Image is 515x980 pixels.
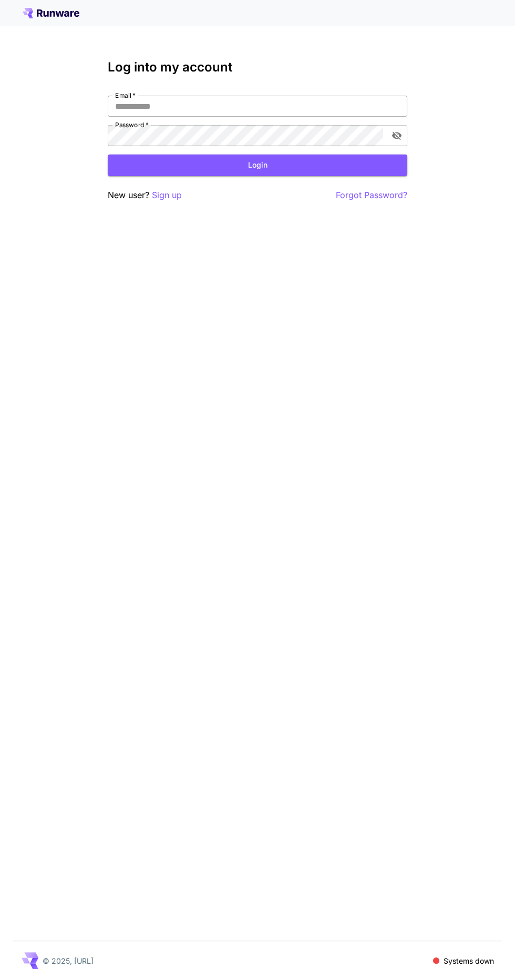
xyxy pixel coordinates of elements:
[43,955,94,966] p: © 2025, [URL]
[444,955,494,966] p: Systems down
[115,91,136,100] label: Email
[152,189,182,202] button: Sign up
[108,154,407,176] button: Login
[336,189,407,202] button: Forgot Password?
[108,189,182,202] p: New user?
[387,126,406,145] button: toggle password visibility
[115,120,149,129] label: Password
[108,60,407,75] h3: Log into my account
